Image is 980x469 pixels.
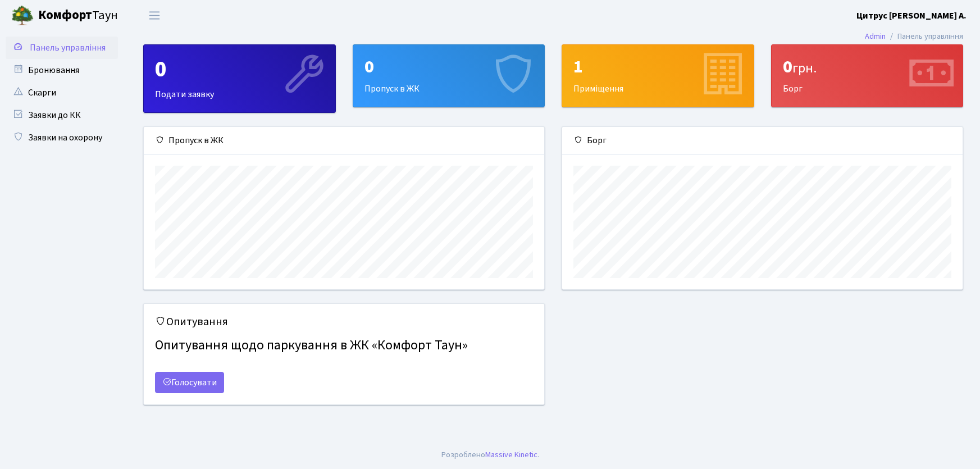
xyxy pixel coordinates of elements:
span: Панель управління [30,42,106,54]
a: Бронювання [6,59,118,81]
a: 0Пропуск в ЖК [353,44,545,107]
a: Цитрус [PERSON_NAME] А. [856,9,967,22]
b: Цитрус [PERSON_NAME] А. [856,10,967,22]
a: Розроблено [441,449,485,461]
a: Голосувати [155,372,224,393]
a: Скарги [6,81,118,104]
div: Приміщення [562,45,754,107]
a: Заявки до КК [6,104,118,126]
button: Переключити навігацію [140,6,168,25]
div: Борг [562,127,963,154]
div: 0 [783,56,952,78]
span: Таун [38,6,118,25]
div: Борг [772,45,963,107]
a: Панель управління [6,37,118,59]
div: 0 [364,56,534,78]
b: Комфорт [38,6,92,24]
li: Панель управління [886,30,963,43]
div: Пропуск в ЖК [144,127,544,154]
h4: Опитування щодо паркування в ЖК «Комфорт Таун» [155,333,533,358]
div: Подати заявку [144,45,335,112]
img: logo.png [11,4,34,27]
nav: breadcrumb [848,25,980,48]
div: Пропуск в ЖК [353,45,545,107]
span: грн. [792,58,817,78]
div: . [441,449,539,461]
a: 0Подати заявку [143,44,336,113]
div: 0 [155,56,324,83]
a: Admin [865,30,886,42]
div: 1 [573,56,742,78]
a: 1Приміщення [562,44,754,107]
a: Massive Kinetic [485,449,537,461]
a: Заявки на охорону [6,126,118,149]
h5: Опитування [155,315,533,329]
